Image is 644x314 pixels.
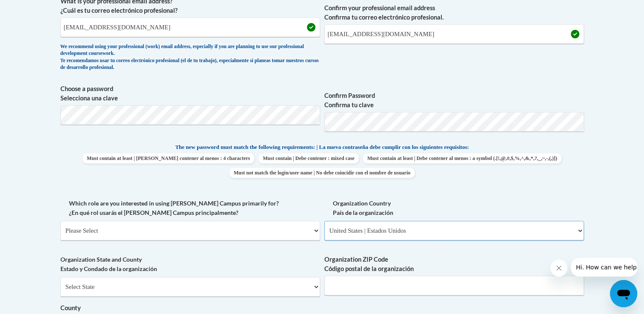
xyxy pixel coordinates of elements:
[60,303,320,313] label: County
[60,43,320,71] div: We recommend using your professional (work) email address, especially if you are planning to use ...
[324,255,584,274] label: Organization ZIP Code Código postal de la organización
[324,3,584,22] label: Confirm your professional email address Confirma tu correo electrónico profesional.
[324,276,584,295] input: Metadata input
[175,143,469,151] span: The new password must match the following requirements: | La nueva contraseña debe cumplir con lo...
[60,199,320,217] label: Which role are you interested in using [PERSON_NAME] Campus primarily for? ¿En qué rol usarás el ...
[324,24,584,44] input: Required
[229,168,415,178] span: Must not match the login/user name | No debe coincidir con el nombre de usuario
[60,255,320,274] label: Organization State and County Estado y Condado de la organización
[5,6,69,13] span: Hi. How can we help?
[258,153,358,163] span: Must contain | Debe contener : mixed case
[60,84,320,103] label: Choose a password Selecciona una clave
[324,91,584,110] label: Confirm Password Confirma tu clave
[571,258,637,277] iframe: Message from company
[610,280,637,307] iframe: Button to launch messaging window
[83,153,254,163] span: Must contain at least | [PERSON_NAME] contener al menos : 4 characters
[550,260,567,277] iframe: Close message
[363,153,561,163] span: Must contain at least | Debe contener al menos : a symbol (.[!,@,#,$,%,^,&,*,?,_,~,-,(,)])
[324,199,584,217] label: Organization Country País de la organización
[60,17,320,37] input: Metadata input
